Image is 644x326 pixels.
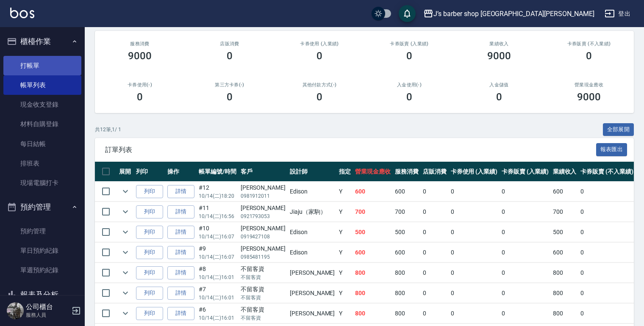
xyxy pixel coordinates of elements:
[578,202,635,222] td: 0
[3,114,81,134] a: 材料自購登錄
[195,82,264,88] h2: 第三方卡券(-)
[199,294,236,301] p: 10/14 (二) 16:01
[500,162,551,182] th: 卡券販賣 (入業績)
[586,50,592,62] h3: 0
[496,91,502,103] h3: 0
[119,266,132,279] button: expand row
[375,82,444,88] h2: 入金使用(-)
[420,5,598,22] button: J’s barber shop [GEOGRAPHIC_DATA][PERSON_NAME]
[578,263,635,283] td: 0
[241,213,286,220] p: 0921793053
[3,30,81,52] button: 櫃檯作業
[500,283,551,303] td: 0
[500,182,551,202] td: 0
[449,263,500,283] td: 0
[353,243,393,262] td: 600
[117,162,134,182] th: 展開
[337,304,353,323] td: Y
[353,202,393,222] td: 700
[197,304,239,323] td: #6
[449,304,500,323] td: 0
[337,222,353,242] td: Y
[487,50,511,62] h3: 9000
[3,154,81,173] a: 排班表
[500,222,551,242] td: 0
[393,304,421,323] td: 800
[197,162,239,182] th: 帳單編號/時間
[136,226,163,239] button: 列印
[353,304,393,323] td: 800
[554,41,624,47] h2: 卡券販賣 (不入業績)
[199,192,236,200] p: 10/14 (二) 18:20
[3,260,81,280] a: 單週預約紀錄
[136,185,163,198] button: 列印
[551,304,579,323] td: 800
[288,162,337,182] th: 設計師
[500,304,551,323] td: 0
[3,75,81,95] a: 帳單列表
[578,162,635,182] th: 卡券販賣 (不入業績)
[337,182,353,202] td: Y
[167,226,194,239] a: 詳情
[165,162,197,182] th: 操作
[119,205,132,218] button: expand row
[316,50,322,62] h3: 0
[227,91,233,103] h3: 0
[421,283,449,303] td: 0
[578,243,635,262] td: 0
[95,126,121,133] p: 共 12 筆, 1 / 1
[449,243,500,262] td: 0
[449,182,500,202] td: 0
[26,311,69,319] p: 服務人員
[199,233,236,240] p: 10/14 (二) 16:07
[134,162,165,182] th: 列印
[578,283,635,303] td: 0
[551,162,579,182] th: 業績收入
[119,287,132,299] button: expand row
[7,302,24,319] img: Person
[393,202,421,222] td: 700
[601,6,634,22] button: 登出
[500,202,551,222] td: 0
[241,183,286,192] div: [PERSON_NAME]
[195,41,264,47] h2: 店販消費
[288,202,337,222] td: Jiaju（家駒）
[551,182,579,202] td: 600
[199,213,236,220] p: 10/14 (二) 16:56
[3,95,81,114] a: 現金收支登錄
[105,146,596,154] span: 訂單列表
[241,305,286,314] div: 不留客資
[393,283,421,303] td: 800
[105,41,175,47] h3: 服務消費
[337,162,353,182] th: 指定
[241,192,286,200] p: 0981912011
[241,265,286,274] div: 不留客資
[197,243,239,262] td: #9
[136,307,163,320] button: 列印
[197,202,239,222] td: #11
[337,263,353,283] td: Y
[241,244,286,253] div: [PERSON_NAME]
[577,91,601,103] h3: 9000
[353,162,393,182] th: 營業現金應收
[241,204,286,213] div: [PERSON_NAME]
[393,243,421,262] td: 600
[137,91,143,103] h3: 0
[288,182,337,202] td: Edison
[241,294,286,301] p: 不留客資
[551,202,579,222] td: 700
[197,283,239,303] td: #7
[199,253,236,261] p: 10/14 (二) 16:07
[500,243,551,262] td: 0
[3,284,81,306] button: 報表及分析
[197,182,239,202] td: #12
[136,205,163,218] button: 列印
[603,123,634,136] button: 全部展開
[353,263,393,283] td: 800
[3,221,81,241] a: 預約管理
[464,41,534,47] h2: 業績收入
[3,134,81,154] a: 每日結帳
[551,263,579,283] td: 800
[406,50,412,62] h3: 0
[3,56,81,75] a: 打帳單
